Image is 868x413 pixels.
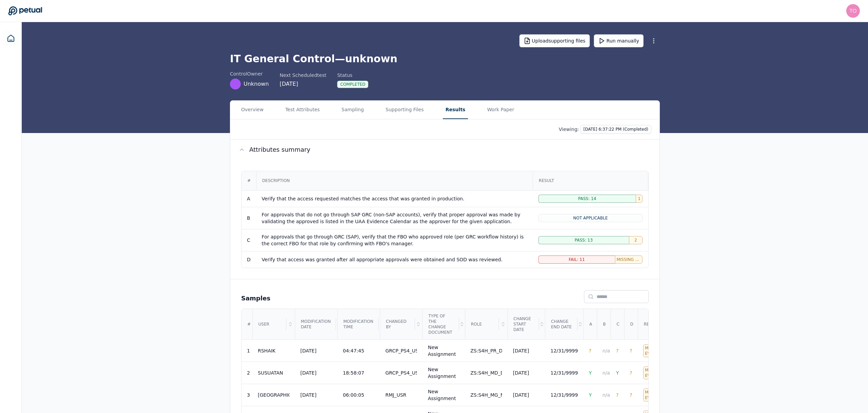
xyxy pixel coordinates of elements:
span: ? [630,348,632,353]
div: Role [466,309,499,339]
div: A [584,309,598,339]
div: Status [337,72,368,79]
span: Missing Evidence: 4 [617,257,641,262]
button: Sampling [339,101,367,119]
button: Test Attributes [283,101,322,119]
div: Next Scheduled test [280,72,326,79]
h1: IT General Control — unknown [230,53,660,65]
td: B [241,207,256,229]
div: Description [257,171,532,190]
span: ? [616,392,618,398]
div: C [611,309,625,339]
div: Change End Date [546,309,578,339]
span: n/a [602,392,610,398]
div: Completed [337,81,368,88]
div: New Assignment [428,388,460,402]
span: 1 [638,196,640,201]
span: Fail: 11 [569,257,585,262]
div: ZS:S4H_MG_M_GLACCTRQ_0000 [470,392,502,398]
div: 04:47:45 [343,347,364,354]
div: Verify that access was granted after all appropriate approvals were obtained and SOD was reviewed. [262,256,527,263]
div: 18:58:07 [343,369,364,376]
button: Supporting Files [383,101,427,119]
div: ZS:S4H_MD_D_FIMDDISP_0ALL [470,369,502,376]
td: 2 [241,362,252,384]
a: Go to Dashboard [8,6,42,16]
span: ? [630,370,632,376]
span: ? [616,348,618,353]
div: # [242,171,256,190]
div: User [253,309,286,339]
span: Pass: 13 [575,237,593,243]
span: ? [589,348,591,353]
div: SUSUATAN [258,369,283,376]
span: ? [630,392,632,398]
td: 3 [241,384,252,406]
div: # [242,309,256,339]
div: Changed By [381,309,415,339]
div: 12/31/9999 [550,392,578,398]
div: Modification date [296,309,336,339]
span: Y [589,370,592,376]
div: Missing Evidence [643,389,667,401]
span: Not Applicable [573,215,608,221]
div: Missing Evidence [643,344,667,357]
button: Attributes summary [230,139,660,160]
button: Work Paper [484,101,517,119]
span: n/a [602,348,610,353]
div: Change Start Date [508,309,539,339]
button: Overview [238,101,266,119]
div: control Owner [230,70,269,77]
div: New Assignment [428,344,460,358]
div: For approvals that do not go through SAP GRC (non-SAP accounts), verify that proper approval was ... [262,211,527,225]
img: tony.bolasna@amd.com [846,4,860,18]
div: [GEOGRAPHIC_DATA] [258,392,289,398]
td: D [241,251,256,268]
div: RSHAIK [258,347,276,354]
span: Y [589,392,592,398]
div: ZS:S4H_PR_D_PURCHREQ_0ALL [470,347,502,354]
div: Missing Evidence [643,366,667,379]
div: Modification time [338,309,379,339]
button: Uploadsupporting files [519,34,590,47]
td: A [241,190,256,207]
span: Attributes summary [249,145,311,154]
div: [DATE] [300,347,316,354]
div: GRCP_PS4_USR [385,347,417,354]
div: RMJ_USR [385,392,406,398]
div: B [598,309,611,339]
button: More Options [648,35,660,47]
div: New Assignment [428,366,460,380]
button: [DATE] 6:37:22 PM (Completed) [580,125,651,134]
div: Result [533,171,648,190]
div: [DATE] [300,392,316,398]
div: GRCP_PS4_USR [385,369,417,376]
div: 12/31/9999 [550,369,578,376]
div: Result [638,309,665,339]
h2: Samples [241,294,270,303]
button: Results [443,101,468,119]
div: [DATE] [513,347,529,354]
span: Y [616,370,619,376]
div: 12/31/9999 [550,347,578,354]
span: 2 [634,237,637,243]
div: [DATE] [513,392,529,398]
span: Unknown [244,80,269,88]
div: For approvals that go through GRC (SAP), verify that the FBO who approved role (per GRC workflow ... [262,233,527,247]
a: Dashboard [3,30,19,47]
div: 06:00:05 [343,392,364,398]
span: n/a [602,370,610,376]
td: C [241,229,256,251]
div: Verify that the access requested matches the access that was granted in production. [262,195,527,202]
div: [DATE] [280,80,326,88]
div: D [625,309,639,339]
div: [DATE] [513,369,529,376]
button: Run manually [594,34,644,47]
p: Viewing: [559,126,579,133]
span: Pass: 14 [578,196,596,201]
div: [DATE] [300,369,316,376]
td: 1 [241,340,252,362]
div: Type of the Change Document [423,309,459,339]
